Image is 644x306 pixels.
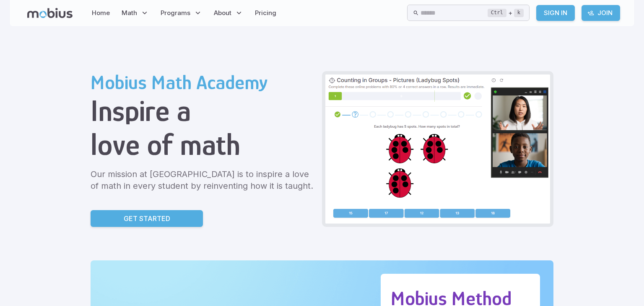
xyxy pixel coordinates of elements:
h1: love of math [91,128,315,162]
a: Pricing [252,3,279,23]
span: Programs [161,8,190,18]
img: Grade 2 Class [325,75,550,224]
div: + [488,8,524,18]
kbd: k [514,9,524,17]
span: About [214,8,231,18]
p: Get Started [124,213,170,224]
span: Math [122,8,137,18]
h2: Mobius Math Academy [91,71,315,94]
a: Join [582,5,620,21]
a: Sign In [536,5,575,21]
kbd: Ctrl [488,9,506,17]
a: Home [89,3,112,23]
a: Get Started [91,210,203,227]
h1: Inspire a [91,94,315,128]
p: Our mission at [GEOGRAPHIC_DATA] is to inspire a love of math in every student by reinventing how... [91,168,315,192]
